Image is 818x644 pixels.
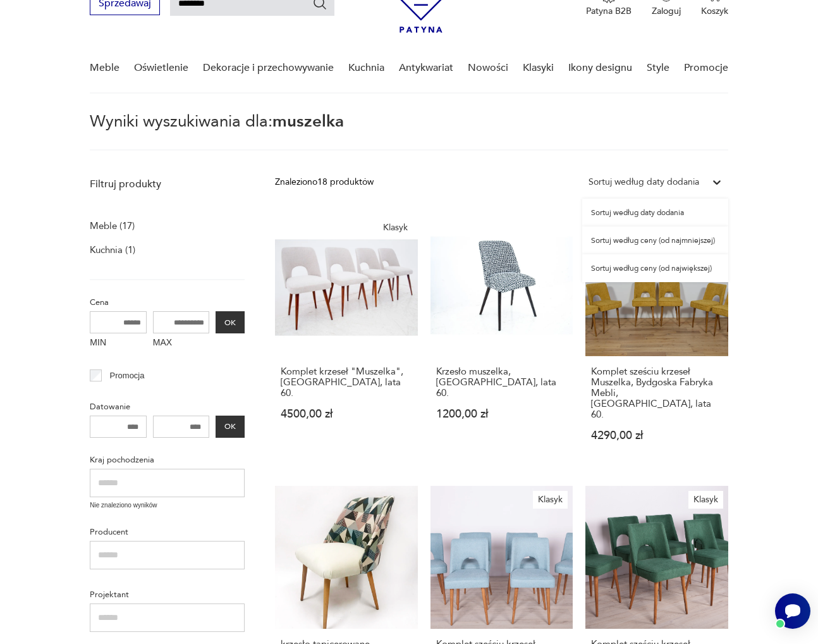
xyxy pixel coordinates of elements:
[430,214,573,466] a: Krzesło muszelka, Polska, lata 60.Krzesło muszelka, [GEOGRAPHIC_DATA], lata 60.1200,00 zł
[216,416,245,438] button: OK
[589,175,699,189] div: Sortuj według daty dodania
[275,214,417,466] a: KlasykKomplet krzeseł "Muszelka", Polska, lata 60.Komplet krzeseł "Muszelka", [GEOGRAPHIC_DATA], ...
[585,214,728,466] a: Komplet sześciu krzeseł Muszelka, Bydgoska Fabryka Mebli, Polska, lata 60.Komplet sześciu krzeseł...
[90,217,135,235] a: Meble (17)
[568,44,632,92] a: Ikony designu
[272,110,344,133] span: muszelka
[652,5,681,17] p: Zaloguj
[153,333,210,354] label: MAX
[90,400,245,414] p: Datowanie
[203,44,334,92] a: Dekoracje i przechowywanie
[90,177,245,191] p: Filtruj produkty
[281,409,412,419] p: 4500,00 zł
[90,44,119,92] a: Meble
[348,44,384,92] a: Kuchnia
[90,333,147,354] label: MIN
[90,241,135,259] a: Kuchnia (1)
[90,588,245,602] p: Projektant
[582,199,728,226] div: Sortuj według daty dodania
[582,226,728,254] div: Sortuj według ceny (od najmniejszej)
[275,175,374,189] div: Znaleziono 18 produktów
[281,366,412,399] h3: Komplet krzeseł "Muszelka", [GEOGRAPHIC_DATA], lata 60.
[582,254,728,282] div: Sortuj według ceny (od największej)
[436,366,567,399] h3: Krzesło muszelka, [GEOGRAPHIC_DATA], lata 60.
[523,44,554,92] a: Klasyki
[591,430,722,441] p: 4290,00 zł
[216,311,245,333] button: OK
[647,44,669,92] a: Style
[684,44,728,92] a: Promocje
[701,5,728,17] p: Koszyk
[591,366,722,420] h3: Komplet sześciu krzeseł Muszelka, Bydgoska Fabryka Mebli, [GEOGRAPHIC_DATA], lata 60.
[90,114,728,151] p: Wyniki wyszukiwania dla:
[586,5,632,17] p: Patyna B2B
[468,44,508,92] a: Nowości
[436,409,567,419] p: 1200,00 zł
[399,44,453,92] a: Antykwariat
[90,525,245,539] p: Producent
[134,44,188,92] a: Oświetlenie
[110,369,145,383] p: Promocja
[90,500,245,511] p: Nie znaleziono wyników
[90,295,245,309] p: Cena
[90,453,245,467] p: Kraj pochodzenia
[775,593,810,629] iframe: Smartsupp widget button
